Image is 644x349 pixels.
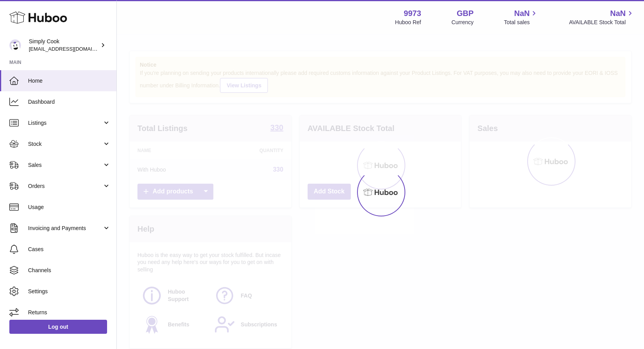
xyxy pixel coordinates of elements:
span: Dashboard [28,98,111,106]
span: NaN [514,8,530,19]
span: NaN [610,8,626,19]
span: Usage [28,204,111,211]
span: Sales [28,161,102,169]
span: Orders [28,182,102,190]
span: Channels [28,267,111,274]
strong: 9973 [404,8,421,19]
div: Simply Cook [29,38,99,53]
a: Log out [9,320,107,334]
a: NaN Total sales [504,8,538,26]
span: Stock [28,140,102,148]
span: [EMAIL_ADDRESS][DOMAIN_NAME] [29,46,114,52]
img: tech@simplycook.com [9,39,21,51]
span: AVAILABLE Stock Total [569,19,635,26]
span: Returns [28,309,111,316]
div: Huboo Ref [395,19,421,26]
span: Cases [28,246,111,253]
div: Currency [452,19,474,26]
span: Invoicing and Payments [28,225,102,232]
span: Home [28,77,111,85]
span: Listings [28,119,102,127]
span: Total sales [504,19,538,26]
strong: GBP [457,8,473,19]
a: NaN AVAILABLE Stock Total [569,8,635,26]
span: Settings [28,288,111,295]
